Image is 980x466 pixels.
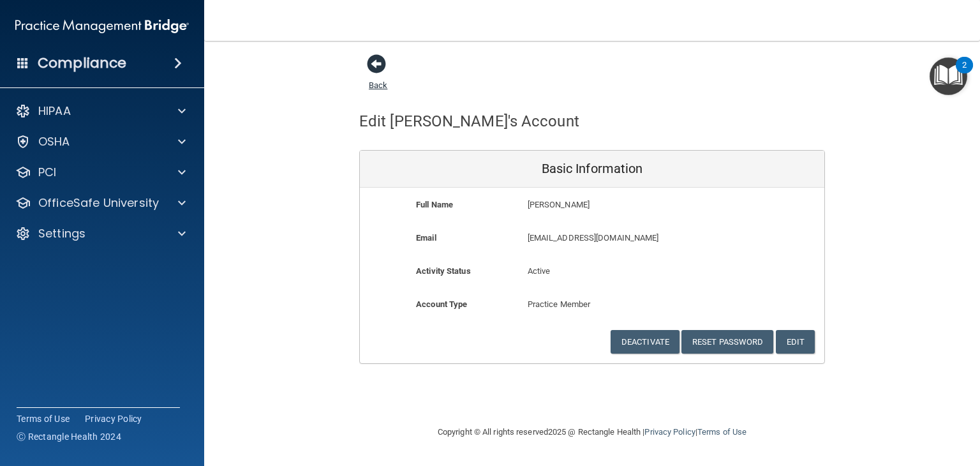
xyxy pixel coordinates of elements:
[17,430,121,443] span: Ⓒ Rectangle Health 2024
[15,195,186,211] a: OfficeSafe University
[38,134,70,149] p: OSHA
[681,330,773,354] button: Reset Password
[416,299,467,309] b: Account Type
[15,13,189,39] img: PMB logo
[359,412,825,453] div: Copyright © All rights reserved 2025 @ Rectangle Health | |
[697,427,746,437] a: Terms of Use
[611,330,679,354] button: Deactivate
[528,264,657,279] p: Active
[38,103,71,119] p: HIPAA
[528,230,731,246] p: [EMAIL_ADDRESS][DOMAIN_NAME]
[360,151,824,188] div: Basic Information
[369,65,387,90] a: Back
[15,134,186,149] a: OSHA
[776,330,815,354] button: Edit
[416,200,453,209] b: Full Name
[528,297,657,312] p: Practice Member
[930,57,967,95] button: Open Resource Center, 2 new notifications
[962,65,967,82] div: 2
[644,427,695,437] a: Privacy Policy
[416,266,471,276] b: Activity Status
[38,165,56,180] p: PCI
[15,165,186,180] a: PCI
[85,412,142,425] a: Privacy Policy
[15,226,186,241] a: Settings
[528,197,731,213] p: [PERSON_NAME]
[15,103,186,119] a: HIPAA
[38,195,159,211] p: OfficeSafe University
[17,412,70,425] a: Terms of Use
[359,113,579,130] h4: Edit [PERSON_NAME]'s Account
[38,54,126,72] h4: Compliance
[38,226,85,241] p: Settings
[416,233,436,243] b: Email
